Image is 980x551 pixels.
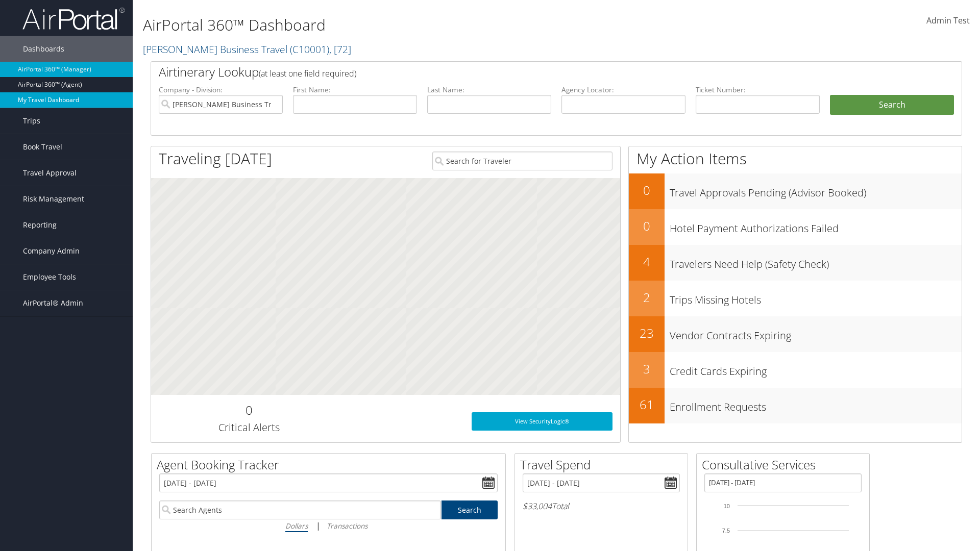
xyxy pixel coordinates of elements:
[472,412,612,431] a: View SecurityLogic®
[143,42,351,56] a: [PERSON_NAME] Business Travel
[670,359,962,379] h3: Credit Cards Expiring
[629,245,962,281] a: 4Travelers Need Help (Safety Check)
[159,420,339,435] h3: Critical Alerts
[670,395,962,414] h3: Enrollment Requests
[722,528,730,534] tspan: 7.5
[629,289,665,306] h2: 2
[724,503,730,509] tspan: 10
[629,324,665,342] h2: 23
[159,63,887,81] h2: Airtinerary Lookup
[629,360,665,378] h2: 3
[23,134,62,160] span: Book Travel
[23,108,40,134] span: Trips
[23,238,80,264] span: Company Admin
[23,290,83,316] span: AirPortal® Admin
[329,42,351,56] span: , [ 72 ]
[290,42,329,56] span: ( C10001 )
[523,500,552,512] span: $33,004
[702,456,869,473] h2: Consultative Services
[629,316,962,352] a: 23Vendor Contracts Expiring
[629,209,962,245] a: 0Hotel Payment Authorizations Failed
[23,160,77,186] span: Travel Approval
[159,85,283,95] label: Company - Division:
[23,264,76,290] span: Employee Tools
[629,148,962,169] h1: My Action Items
[159,519,498,532] div: |
[629,173,962,209] a: 0Travel Approvals Pending (Advisor Booked)
[670,323,962,343] h3: Vendor Contracts Expiring
[561,85,685,95] label: Agency Locator:
[629,352,962,388] a: 3Credit Cards Expiring
[629,217,665,235] h2: 0
[23,186,84,212] span: Risk Management
[926,15,970,26] span: Admin Test
[520,456,688,473] h2: Travel Spend
[629,253,665,270] h2: 4
[629,396,665,413] h2: 61
[159,148,272,169] h1: Traveling [DATE]
[293,85,417,95] label: First Name:
[670,181,962,200] h3: Travel Approvals Pending (Advisor Booked)
[157,456,505,473] h2: Agent Booking Tracker
[629,182,665,199] h2: 0
[523,500,680,512] h6: Total
[926,5,970,37] a: Admin Test
[629,281,962,316] a: 2Trips Missing Hotels
[427,85,551,95] label: Last Name:
[670,252,962,271] h3: Travelers Need Help (Safety Check)
[259,68,356,79] span: (at least one field required)
[285,521,308,531] i: Dollars
[442,500,498,519] a: Search
[23,36,64,62] span: Dashboards
[159,402,339,419] h2: 0
[327,521,367,531] i: Transactions
[143,14,694,36] h1: AirPortal 360™ Dashboard
[159,500,441,519] input: Search Agents
[22,7,125,31] img: airportal-logo.png
[629,388,962,423] a: 61Enrollment Requests
[830,95,954,115] button: Search
[670,216,962,236] h3: Hotel Payment Authorizations Failed
[23,212,57,238] span: Reporting
[696,85,820,95] label: Ticket Number:
[432,152,612,170] input: Search for Traveler
[670,288,962,307] h3: Trips Missing Hotels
